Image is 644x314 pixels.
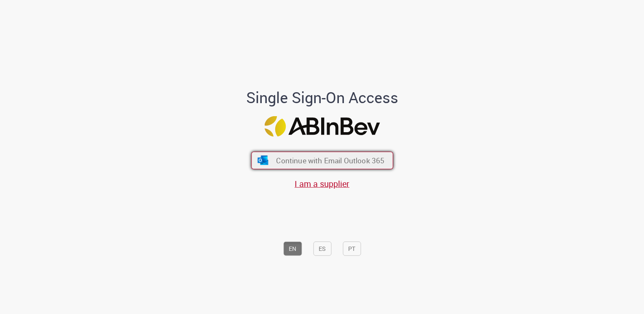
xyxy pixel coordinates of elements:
button: EN [283,241,302,255]
h1: Single Sign-On Access [205,89,439,106]
button: PT [343,241,361,255]
img: Logo ABInBev [264,116,380,136]
a: I am a supplier [295,178,349,189]
span: Continue with Email Outlook 365 [276,155,384,165]
img: ícone Azure/Microsoft 360 [257,155,269,165]
button: ícone Azure/Microsoft 360 Continue with Email Outlook 365 [251,152,393,169]
button: ES [313,241,331,255]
